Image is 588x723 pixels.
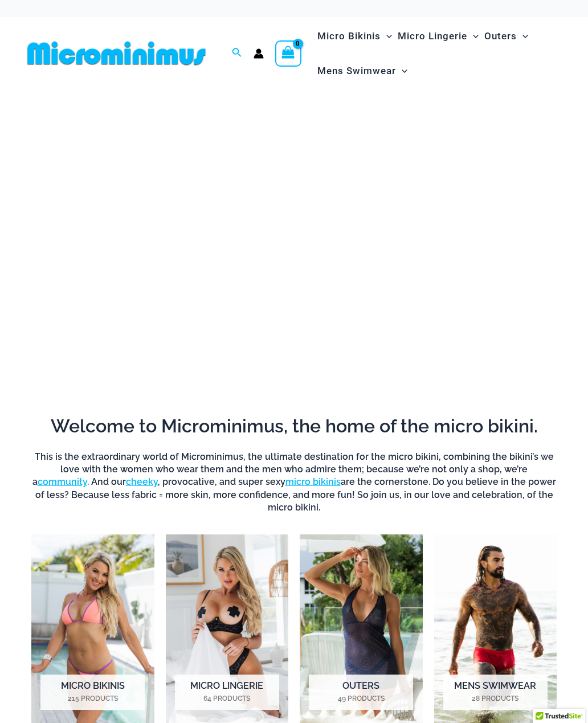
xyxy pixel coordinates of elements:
[467,22,479,51] span: Menu Toggle
[126,476,158,487] a: cheeky
[232,46,242,60] a: Search icon link
[443,693,548,704] mark: 28 Products
[31,414,557,438] h2: Welcome to Microminimus, the home of the micro bikini.
[175,693,279,704] mark: 64 Products
[315,54,410,88] a: Mens SwimwearMenu ToggleMenu Toggle
[396,56,407,85] span: Menu Toggle
[38,476,87,487] a: community
[443,675,548,710] h2: Mens Swimwear
[40,675,145,710] h2: Micro Bikinis
[381,22,392,51] span: Menu Toggle
[285,476,341,487] a: micro bikinis
[175,675,279,710] h2: Micro Lingerie
[484,22,517,51] span: Outers
[275,40,301,67] a: View Shopping Cart, empty
[317,22,381,51] span: Micro Bikinis
[40,693,145,704] mark: 215 Products
[23,40,210,66] img: MM SHOP LOGO FLAT
[317,56,396,85] span: Mens Swimwear
[517,22,528,51] span: Menu Toggle
[254,48,264,59] a: Account icon link
[31,451,557,514] h6: This is the extraordinary world of Microminimus, the ultimate destination for the micro bikini, c...
[395,19,481,54] a: Micro LingerieMenu ToggleMenu Toggle
[398,22,467,51] span: Micro Lingerie
[315,19,395,54] a: Micro BikinisMenu ToggleMenu Toggle
[309,675,413,710] h2: Outers
[309,693,413,704] mark: 49 Products
[313,17,565,90] nav: Site Navigation
[481,19,531,54] a: OutersMenu ToggleMenu Toggle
